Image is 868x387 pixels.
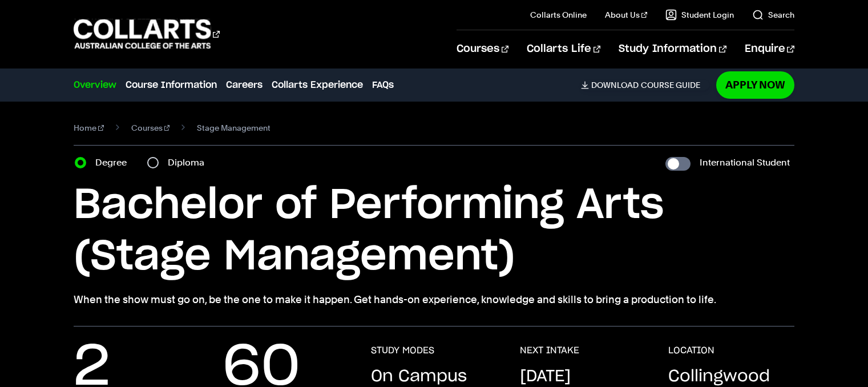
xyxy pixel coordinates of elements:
h3: NEXT INTAKE [520,345,579,356]
label: Diploma [168,155,211,171]
a: Courses [457,30,508,68]
a: Search [752,9,794,21]
a: Apply Now [716,71,794,98]
a: Course Information [126,78,217,92]
a: DownloadCourse Guide [581,80,709,90]
a: About Us [605,9,647,21]
a: Overview [74,78,116,92]
h3: STUDY MODES [371,345,434,356]
a: Student Login [665,9,734,21]
span: Stage Management [197,120,271,136]
a: Collarts Experience [272,78,363,92]
a: Careers [226,78,263,92]
h3: LOCATION [668,345,714,356]
a: Courses [131,120,170,136]
p: When the show must go on, be the one to make it happen. Get hands-on experience, knowledge and sk... [74,292,794,308]
span: Download [591,80,639,90]
label: Degree [95,155,134,171]
a: FAQs [372,78,394,92]
a: Home [74,120,104,136]
label: International Student [700,155,790,171]
a: Enquire [745,30,794,68]
h1: Bachelor of Performing Arts (Stage Management) [74,180,794,283]
a: Study Information [619,30,726,68]
div: Go to homepage [74,18,220,50]
a: Collarts Online [530,9,587,21]
a: Collarts Life [527,30,600,68]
